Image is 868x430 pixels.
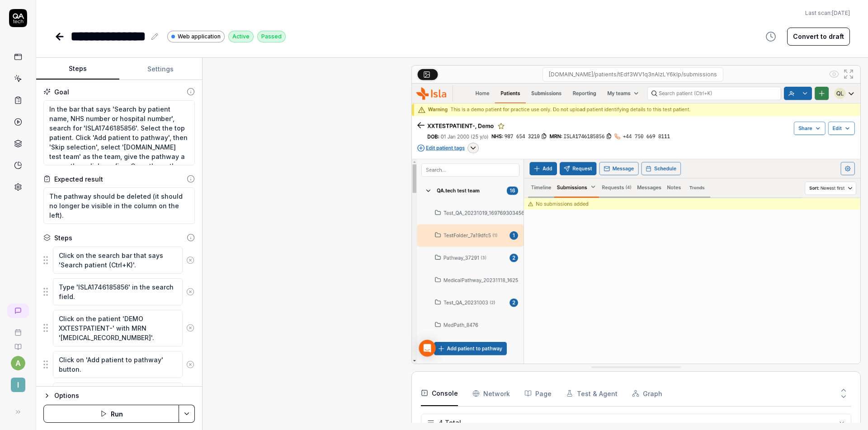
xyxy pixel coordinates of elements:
div: Suggestions [43,278,195,306]
button: a [11,356,25,370]
button: View version history [760,28,782,46]
a: Documentation [4,336,32,351]
button: Remove step [183,355,198,374]
div: Suggestions [43,382,195,401]
button: Last scan:[DATE] [805,9,850,17]
button: Console [421,381,458,406]
button: Graph [632,381,662,406]
div: Expected result [54,174,103,184]
button: Show all interative elements [827,67,841,81]
span: Web application [178,33,221,41]
time: [DATE] [832,9,850,16]
button: Settings [119,58,203,80]
a: New conversation [7,304,29,318]
img: Screenshot [412,84,860,364]
button: Remove step [183,319,198,337]
div: Options [54,390,195,401]
button: Options [43,390,195,401]
div: Steps [54,233,72,243]
div: Passed [257,31,286,42]
button: Run [43,405,179,423]
button: Network [472,381,510,406]
div: Active [228,31,254,42]
button: Open in full screen [841,67,856,81]
span: I [11,378,25,392]
div: Suggestions [43,309,195,347]
button: Remove step [183,383,198,401]
button: Remove step [183,251,198,269]
button: Test & Agent [566,381,618,406]
div: Suggestions [43,351,195,379]
a: Book a call with us [4,322,32,336]
button: I [4,370,32,394]
a: Web application [167,30,225,42]
button: Convert to draft [787,28,850,46]
button: Page [524,381,552,406]
button: Steps [36,58,119,80]
div: Suggestions [43,246,195,274]
span: Last scan: [805,9,850,17]
button: Remove step [183,283,198,301]
div: Goal [54,87,69,97]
